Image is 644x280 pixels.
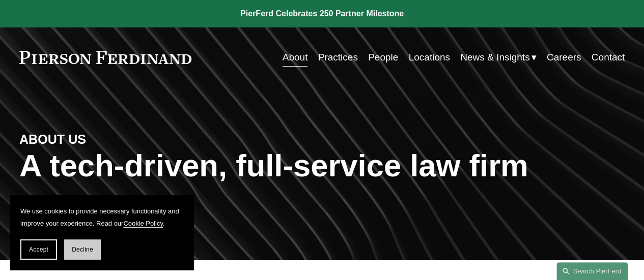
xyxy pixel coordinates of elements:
[283,48,308,67] a: About
[19,148,625,183] h1: A tech-driven, full-service law firm
[318,48,358,67] a: Practices
[408,48,450,67] a: Locations
[460,48,536,67] a: folder dropdown
[19,132,86,146] strong: ABOUT US
[72,246,93,253] span: Decline
[10,195,193,270] section: Cookie banner
[592,48,625,67] a: Contact
[64,239,101,260] button: Decline
[20,205,183,229] p: We use cookies to provide necessary functionality and improve your experience. Read our .
[20,239,57,260] button: Accept
[460,49,529,66] span: News & Insights
[123,220,163,227] a: Cookie Policy
[556,262,628,280] a: Search this site
[29,246,48,253] span: Accept
[368,48,398,67] a: People
[547,48,581,67] a: Careers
